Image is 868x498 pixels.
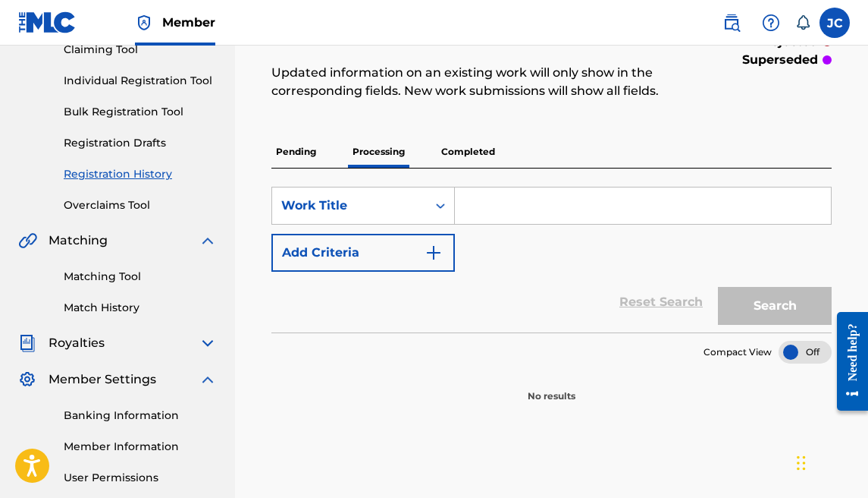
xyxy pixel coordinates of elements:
div: Work Title [281,197,418,215]
a: Registration History [64,166,217,182]
iframe: Chat Widget [792,425,868,498]
span: Member Settings [49,370,156,389]
a: Overclaims Tool [64,197,217,213]
img: Matching [18,232,37,250]
a: Banking Information [64,408,217,424]
a: User Permissions [64,470,217,486]
img: MLC Logo [18,11,77,33]
img: help [762,14,780,32]
p: Pending [271,136,321,168]
img: expand [199,370,217,389]
div: Notifications [795,15,810,30]
a: Individual Registration Tool [64,73,217,89]
a: Public Search [716,8,747,38]
p: Updated information on an existing work will only show in the corresponding fields. New work subm... [271,64,703,100]
img: Top Rightsholder [135,14,153,32]
img: Royalties [18,334,36,352]
a: Registration Drafts [64,135,217,151]
p: No results [528,371,575,403]
p: Processing [348,136,409,168]
img: expand [199,334,217,352]
p: superseded [742,51,818,69]
a: Match History [64,300,217,316]
img: 9d2ae6d4665cec9f34b9.svg [425,244,443,262]
span: Member [162,14,215,31]
div: Drag [797,440,806,486]
form: Search Form [271,187,832,333]
span: Royalties [49,334,105,352]
img: Member Settings [18,370,36,389]
a: Matching Tool [64,269,217,285]
iframe: Resource Center [826,300,868,422]
a: Member Information [64,439,217,455]
img: expand [199,232,217,250]
span: Compact View [703,345,772,359]
div: Help [756,8,786,38]
a: Claiming Tool [64,42,217,58]
div: User Menu [819,8,850,38]
p: Completed [437,136,500,168]
span: Matching [49,232,108,250]
a: Bulk Registration Tool [64,104,217,120]
button: Add Criteria [271,234,455,272]
img: search [722,14,741,32]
